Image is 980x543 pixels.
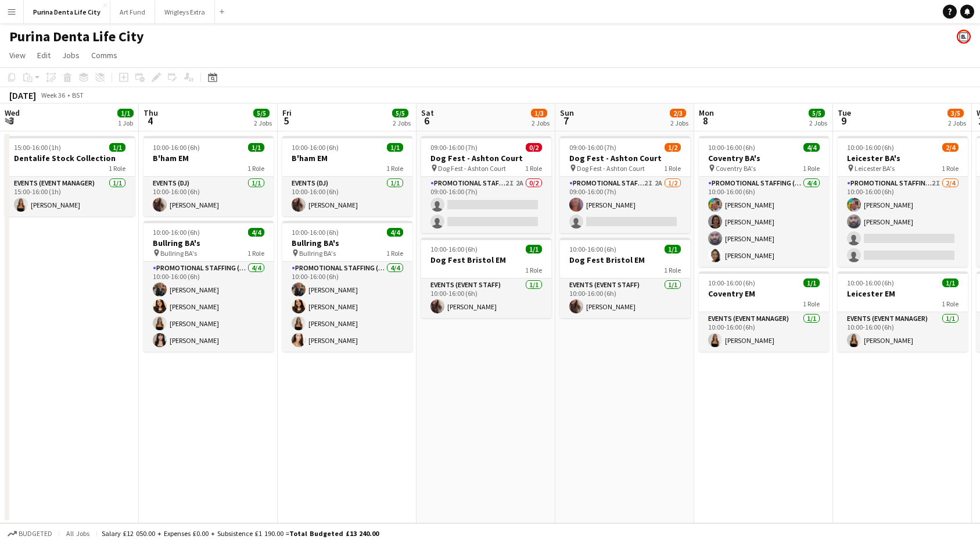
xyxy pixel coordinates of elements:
[803,164,820,173] span: 1 Role
[670,119,688,127] div: 2 Jobs
[91,50,117,60] span: Comms
[282,153,412,163] h3: B'ham EM
[299,249,336,258] span: Bullring BA's
[421,108,434,118] span: Sat
[838,108,851,118] span: Tue
[386,164,403,173] span: 1 Role
[5,136,135,216] app-job-card: 15:00-16:00 (1h)1/1Dentalife Stock Collection1 RoleEvents (Event Manager)1/115:00-16:00 (1h)[PERS...
[281,114,292,127] span: 5
[803,299,820,308] span: 1 Role
[670,109,686,117] span: 2/3
[9,50,26,60] span: View
[836,114,851,127] span: 9
[838,271,968,352] div: 10:00-16:00 (6h)1/1Leicester EM1 RoleEvents (Event Manager)1/110:00-16:00 (6h)[PERSON_NAME]
[6,527,54,540] button: Budgeted
[282,136,412,216] app-job-card: 10:00-16:00 (6h)1/1B'ham EM1 RoleEvents (DJ)1/110:00-16:00 (6h)[PERSON_NAME]
[282,108,292,118] span: Fri
[387,143,403,152] span: 1/1
[560,177,690,233] app-card-role: Promotional Staffing (Brand Ambassadors)2I2A1/209:00-16:00 (7h)[PERSON_NAME]
[838,312,968,352] app-card-role: Events (Event Manager)1/110:00-16:00 (6h)[PERSON_NAME]
[143,108,158,118] span: Thu
[716,164,756,173] span: Coventry BA's
[5,48,30,63] a: View
[282,238,412,248] h3: Bullring BA's
[282,221,412,352] app-job-card: 10:00-16:00 (6h)4/4Bullring BA's Bullring BA's1 RolePromotional Staffing (Brand Ambassadors)4/410...
[289,529,379,538] span: Total Budgeted £13 240.00
[282,262,412,352] app-card-role: Promotional Staffing (Brand Ambassadors)4/410:00-16:00 (6h)[PERSON_NAME][PERSON_NAME][PERSON_NAME...
[109,143,125,152] span: 1/1
[942,278,959,287] span: 1/1
[143,221,274,352] app-job-card: 10:00-16:00 (6h)4/4Bullring BA's Bullring BA's1 RolePromotional Staffing (Brand Ambassadors)4/410...
[247,164,264,173] span: 1 Role
[569,143,616,152] span: 09:00-16:00 (7h)
[708,143,755,152] span: 10:00-16:00 (6h)
[699,271,829,352] app-job-card: 10:00-16:00 (6h)1/1Coventry EM1 RoleEvents (Event Manager)1/110:00-16:00 (6h)[PERSON_NAME]
[809,119,827,127] div: 2 Jobs
[421,278,551,318] app-card-role: Events (Event Staff)1/110:00-16:00 (6h)[PERSON_NAME]
[387,228,403,237] span: 4/4
[708,278,755,287] span: 10:00-16:00 (6h)
[19,530,52,538] span: Budgeted
[803,278,820,287] span: 1/1
[699,136,829,267] app-job-card: 10:00-16:00 (6h)4/4Coventry BA's Coventry BA's1 RolePromotional Staffing (Brand Ambassadors)4/410...
[803,143,820,152] span: 4/4
[838,136,968,267] div: 10:00-16:00 (6h)2/4Leicester BA's Leicester BA's1 RolePromotional Staffing (Brand Ambassadors)2I2...
[62,50,80,60] span: Jobs
[531,109,547,117] span: 1/3
[847,143,894,152] span: 10:00-16:00 (6h)
[838,177,968,267] app-card-role: Promotional Staffing (Brand Ambassadors)2I2/410:00-16:00 (6h)[PERSON_NAME][PERSON_NAME]
[24,1,110,23] button: Purina Denta Life City
[9,28,144,45] h1: Purina Denta Life City
[9,90,36,101] div: [DATE]
[699,312,829,352] app-card-role: Events (Event Manager)1/110:00-16:00 (6h)[PERSON_NAME]
[560,136,690,233] app-job-card: 09:00-16:00 (7h)1/2Dog Fest - Ashton Court Dog Fest - Ashton Court1 RolePromotional Staffing (Bra...
[253,109,270,117] span: 5/5
[33,48,55,63] a: Edit
[14,143,61,152] span: 15:00-16:00 (1h)
[699,177,829,267] app-card-role: Promotional Staffing (Brand Ambassadors)4/410:00-16:00 (6h)[PERSON_NAME][PERSON_NAME][PERSON_NAME...
[155,1,215,23] button: Wrigleys Extra
[248,228,264,237] span: 4/4
[948,119,966,127] div: 2 Jobs
[947,109,964,117] span: 3/5
[421,255,551,265] h3: Dog Fest Bristol EM
[697,114,714,127] span: 8
[292,143,339,152] span: 10:00-16:00 (6h)
[699,108,714,118] span: Mon
[526,143,542,152] span: 0/2
[942,143,959,152] span: 2/4
[421,238,551,318] app-job-card: 10:00-16:00 (6h)1/1Dog Fest Bristol EM1 RoleEvents (Event Staff)1/110:00-16:00 (6h)[PERSON_NAME]
[386,249,403,258] span: 1 Role
[143,262,274,352] app-card-role: Promotional Staffing (Brand Ambassadors)4/410:00-16:00 (6h)[PERSON_NAME][PERSON_NAME][PERSON_NAME...
[699,153,829,163] h3: Coventry BA's
[421,136,551,233] app-job-card: 09:00-16:00 (7h)0/2Dog Fest - Ashton Court Dog Fest - Ashton Court1 RolePromotional Staffing (Bra...
[569,245,616,253] span: 10:00-16:00 (6h)
[143,153,274,163] h3: B'ham EM
[118,119,133,127] div: 1 Job
[419,114,434,127] span: 6
[64,529,92,538] span: All jobs
[560,153,690,163] h3: Dog Fest - Ashton Court
[421,153,551,163] h3: Dog Fest - Ashton Court
[247,249,264,258] span: 1 Role
[393,119,411,127] div: 2 Jobs
[577,164,645,173] span: Dog Fest - Ashton Court
[532,119,550,127] div: 2 Jobs
[430,245,478,253] span: 10:00-16:00 (6h)
[254,119,272,127] div: 2 Jobs
[421,177,551,233] app-card-role: Promotional Staffing (Brand Ambassadors)2I2A0/209:00-16:00 (7h)
[153,228,200,237] span: 10:00-16:00 (6h)
[526,245,542,253] span: 1/1
[72,91,84,99] div: BST
[5,153,135,163] h3: Dentalife Stock Collection
[143,136,274,216] app-job-card: 10:00-16:00 (6h)1/1B'ham EM1 RoleEvents (DJ)1/110:00-16:00 (6h)[PERSON_NAME]
[153,143,200,152] span: 10:00-16:00 (6h)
